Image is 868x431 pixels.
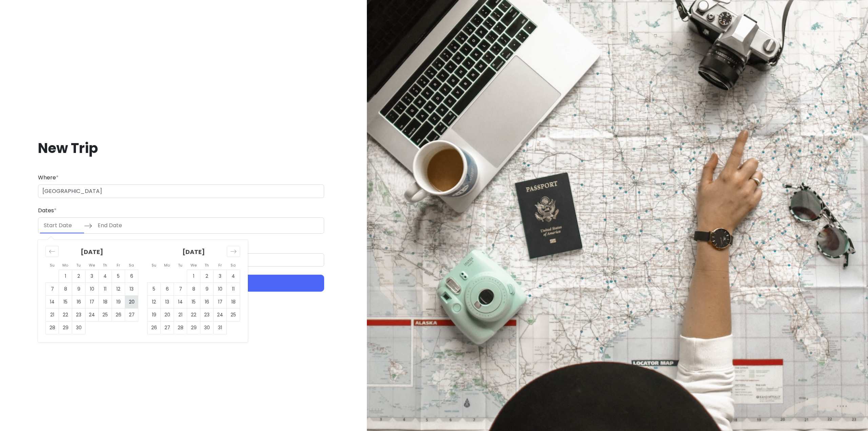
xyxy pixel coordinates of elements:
td: Choose Monday, October 6, 2025 as your check-in date. It’s available. [161,283,174,296]
input: End Date [94,218,138,233]
td: Choose Saturday, September 13, 2025 as your check-in date. It’s available. [125,283,138,296]
small: Th [103,262,107,268]
td: Choose Friday, October 17, 2025 as your check-in date. It’s available. [214,296,227,309]
td: Choose Friday, October 24, 2025 as your check-in date. It’s available. [214,309,227,321]
td: Choose Wednesday, October 8, 2025 as your check-in date. It’s available. [187,283,200,296]
td: Choose Friday, September 19, 2025 as your check-in date. It’s available. [112,296,125,309]
td: Choose Monday, October 13, 2025 as your check-in date. It’s available. [161,296,174,309]
td: Choose Monday, October 27, 2025 as your check-in date. It’s available. [161,321,174,334]
td: Choose Tuesday, September 16, 2025 as your check-in date. It’s available. [72,296,85,309]
td: Choose Wednesday, September 24, 2025 as your check-in date. It’s available. [85,309,99,321]
td: Choose Wednesday, September 17, 2025 as your check-in date. It’s available. [85,296,99,309]
small: Mo [62,262,68,268]
h1: New Trip [38,139,324,157]
small: We [89,262,95,268]
td: Choose Thursday, September 4, 2025 as your check-in date. It’s available. [99,270,112,283]
td: Choose Tuesday, September 9, 2025 as your check-in date. It’s available. [72,283,85,296]
td: Choose Wednesday, October 22, 2025 as your check-in date. It’s available. [187,309,200,321]
td: Choose Friday, September 26, 2025 as your check-in date. It’s available. [112,309,125,321]
td: Choose Wednesday, October 1, 2025 as your check-in date. It’s available. [187,270,200,283]
label: Where [38,173,59,182]
td: Choose Saturday, September 6, 2025 as your check-in date. It’s available. [125,270,138,283]
td: Choose Friday, October 31, 2025 as your check-in date. It’s available. [214,321,227,334]
small: Fr [218,262,222,268]
div: Calendar [38,240,248,342]
td: Choose Tuesday, September 23, 2025 as your check-in date. It’s available. [72,309,85,321]
td: Choose Sunday, October 5, 2025 as your check-in date. It’s available. [147,283,161,296]
td: Choose Friday, September 12, 2025 as your check-in date. It’s available. [112,283,125,296]
td: Choose Saturday, October 11, 2025 as your check-in date. It’s available. [227,283,240,296]
div: Move backward to switch to the previous month. [45,246,59,257]
small: Tu [76,262,81,268]
td: Choose Sunday, September 7, 2025 as your check-in date. It’s available. [46,283,59,296]
td: Choose Sunday, October 26, 2025 as your check-in date. It’s available. [147,321,161,334]
td: Choose Saturday, October 25, 2025 as your check-in date. It’s available. [227,309,240,321]
td: Choose Tuesday, October 14, 2025 as your check-in date. It’s available. [174,296,187,309]
td: Choose Sunday, September 28, 2025 as your check-in date. It’s available. [46,321,59,334]
td: Choose Monday, September 15, 2025 as your check-in date. It’s available. [59,296,72,309]
td: Choose Tuesday, September 2, 2025 as your check-in date. It’s available. [72,270,85,283]
td: Choose Thursday, October 2, 2025 as your check-in date. It’s available. [200,270,214,283]
td: Choose Thursday, October 9, 2025 as your check-in date. It’s available. [200,283,214,296]
td: Choose Monday, September 8, 2025 as your check-in date. It’s available. [59,283,72,296]
strong: [DATE] [182,248,205,256]
td: Choose Thursday, October 23, 2025 as your check-in date. It’s available. [200,309,214,321]
td: Choose Thursday, September 25, 2025 as your check-in date. It’s available. [99,309,112,321]
td: Choose Thursday, September 11, 2025 as your check-in date. It’s available. [99,283,112,296]
small: Sa [231,262,236,268]
td: Choose Friday, September 5, 2025 as your check-in date. It’s available. [112,270,125,283]
td: Choose Sunday, October 19, 2025 as your check-in date. It’s available. [147,309,161,321]
td: Choose Sunday, October 12, 2025 as your check-in date. It’s available. [147,296,161,309]
small: Sa [129,262,134,268]
small: Tu [178,262,182,268]
td: Choose Monday, September 22, 2025 as your check-in date. It’s available. [59,309,72,321]
td: Choose Sunday, September 21, 2025 as your check-in date. It’s available. [46,309,59,321]
td: Choose Tuesday, September 30, 2025 as your check-in date. It’s available. [72,321,85,334]
td: Choose Thursday, September 18, 2025 as your check-in date. It’s available. [99,296,112,309]
td: Choose Monday, September 29, 2025 as your check-in date. It’s available. [59,321,72,334]
td: Choose Sunday, September 14, 2025 as your check-in date. It’s available. [46,296,59,309]
input: Start Date [40,218,84,233]
strong: [DATE] [81,248,103,256]
td: Choose Saturday, October 18, 2025 as your check-in date. It’s available. [227,296,240,309]
small: Su [152,262,156,268]
td: Choose Wednesday, September 3, 2025 as your check-in date. It’s available. [85,270,99,283]
td: Choose Wednesday, September 10, 2025 as your check-in date. It’s available. [85,283,99,296]
td: Choose Thursday, October 30, 2025 as your check-in date. It’s available. [200,321,214,334]
td: Choose Monday, October 20, 2025 as your check-in date. It’s available. [161,309,174,321]
td: Choose Tuesday, October 28, 2025 as your check-in date. It’s available. [174,321,187,334]
div: Move forward to switch to the next month. [227,246,240,257]
td: Choose Tuesday, October 7, 2025 as your check-in date. It’s available. [174,283,187,296]
td: Choose Saturday, September 20, 2025 as your check-in date. It’s available. [125,296,138,309]
small: Th [204,262,209,268]
td: Choose Saturday, October 4, 2025 as your check-in date. It’s available. [227,270,240,283]
td: Choose Tuesday, October 21, 2025 as your check-in date. It’s available. [174,309,187,321]
small: Su [50,262,55,268]
td: Choose Saturday, September 27, 2025 as your check-in date. It’s available. [125,309,138,321]
td: Choose Wednesday, October 15, 2025 as your check-in date. It’s available. [187,296,200,309]
td: Choose Friday, October 3, 2025 as your check-in date. It’s available. [214,270,227,283]
input: City (e.g., New York) [38,184,324,198]
small: We [191,262,197,268]
small: Fr [117,262,120,268]
td: Choose Monday, September 1, 2025 as your check-in date. It’s available. [59,270,72,283]
small: Mo [164,262,170,268]
td: Choose Wednesday, October 29, 2025 as your check-in date. It’s available. [187,321,200,334]
td: Choose Thursday, October 16, 2025 as your check-in date. It’s available. [200,296,214,309]
td: Choose Friday, October 10, 2025 as your check-in date. It’s available. [214,283,227,296]
label: Dates [38,206,57,215]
